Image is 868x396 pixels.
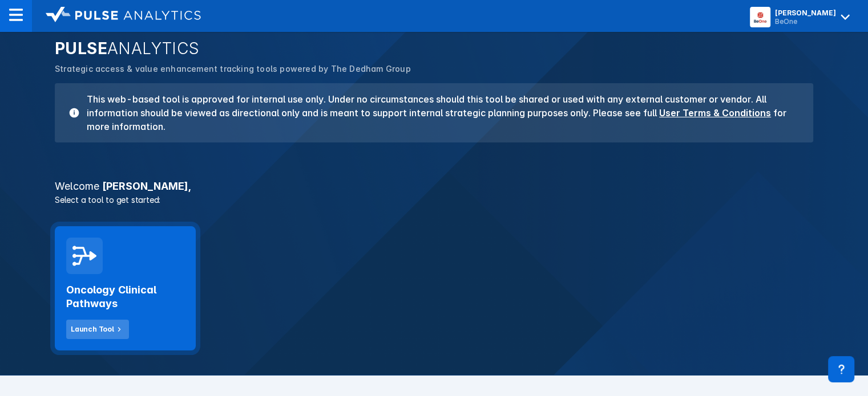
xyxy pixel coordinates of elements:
h3: [PERSON_NAME] , [48,181,820,191]
p: Strategic access & value enhancement tracking tools powered by The Dedham Group [55,63,813,75]
img: logo [46,7,201,23]
div: [PERSON_NAME] [775,9,836,17]
a: User Terms & Conditions [659,107,771,119]
h2: Oncology Clinical Pathways [66,283,184,311]
a: logo [32,7,201,25]
h2: PULSE [55,39,813,58]
div: BeOne [775,17,836,26]
p: Select a tool to get started: [48,194,820,206]
button: Launch Tool [66,320,129,339]
img: menu--horizontal.svg [9,8,23,22]
span: ANALYTICS [107,39,200,58]
div: Contact Support [828,356,854,382]
a: Oncology Clinical PathwaysLaunch Tool [55,226,196,350]
h3: This web-based tool is approved for internal use only. Under no circumstances should this tool be... [80,92,800,133]
span: Welcome [55,180,99,192]
img: menu button [752,9,768,25]
div: Launch Tool [71,324,114,334]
